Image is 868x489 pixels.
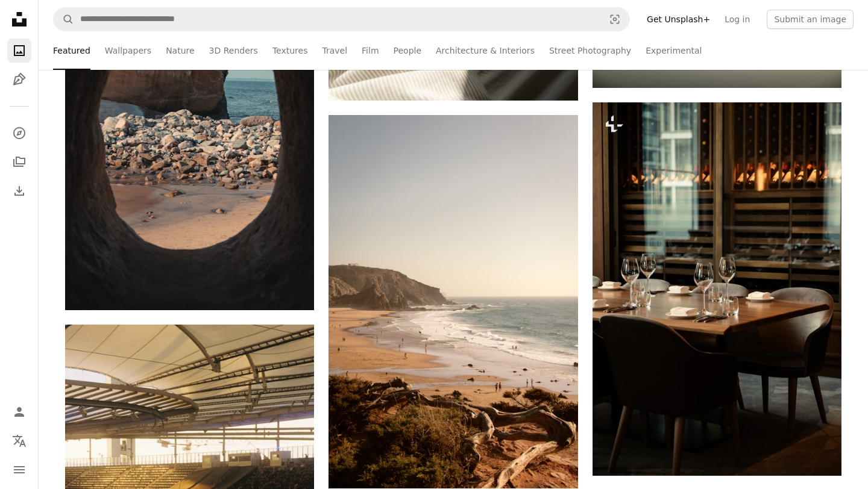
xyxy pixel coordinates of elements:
[394,31,422,70] a: People
[322,31,347,70] a: Travel
[593,283,841,294] a: Elegant dining table set for a formal meal.
[53,7,630,31] form: Find visuals sitewide
[7,7,31,34] a: Home — Unsplash
[7,150,31,174] a: Collections
[362,31,379,70] a: Film
[600,8,629,31] button: Visual search
[166,31,194,70] a: Nature
[717,10,757,29] a: Log in
[329,296,577,307] a: Sandy beach with waves and rocky cliffs at sunset
[54,8,74,31] button: Search Unsplash
[7,39,31,63] a: Photos
[7,400,31,424] a: Log in / Sign up
[767,10,854,29] button: Submit an image
[646,31,702,70] a: Experimental
[7,458,31,482] button: Menu
[436,31,535,70] a: Architecture & Interiors
[549,31,631,70] a: Street Photography
[329,115,577,488] img: Sandy beach with waves and rocky cliffs at sunset
[7,429,31,453] button: Language
[272,31,308,70] a: Textures
[65,118,314,129] a: View through a cave opening to a rocky beach and ocean.
[7,121,31,145] a: Explore
[105,31,151,70] a: Wallpapers
[7,179,31,203] a: Download History
[209,31,258,70] a: 3D Renders
[7,67,31,92] a: Illustrations
[640,10,717,29] a: Get Unsplash+
[593,102,841,476] img: Elegant dining table set for a formal meal.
